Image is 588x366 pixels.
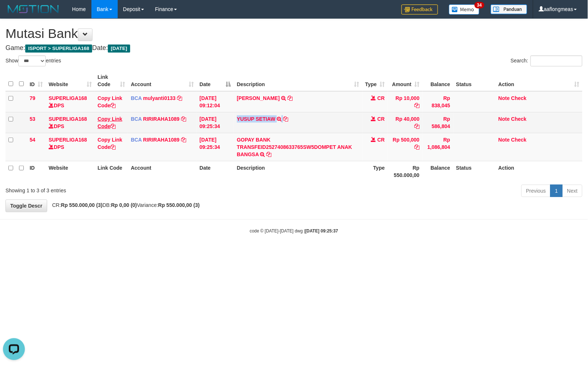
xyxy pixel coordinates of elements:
[267,151,272,157] a: Copy GOPAY BANK TRANSFEID2527408633765SW5DOMPET ANAK BANGSA to clipboard
[423,70,453,91] th: Balance
[498,137,510,143] a: Note
[388,91,423,112] td: Rp 10,000
[98,116,122,129] a: Copy Link Code
[95,70,128,91] th: Link Code: activate to sort column ascending
[25,45,92,53] span: ISPORT > SUPERLIGA168
[377,116,385,122] span: CR
[128,161,197,182] th: Account
[197,133,234,161] td: [DATE] 09:25:34
[498,95,510,101] a: Note
[5,45,583,52] h4: Game: Date:
[550,185,563,197] a: 1
[143,137,180,143] a: RIRIRAHA1089
[5,184,240,194] div: Showing 1 to 3 of 3 entries
[177,95,182,101] a: Copy mulyanti0133 to clipboard
[388,133,423,161] td: Rp 500,000
[5,200,47,212] a: Toggle Descr
[531,55,583,66] input: Search:
[388,112,423,133] td: Rp 40,000
[95,161,128,182] th: Link Code
[128,70,197,91] th: Account: activate to sort column ascending
[423,112,453,133] td: Rp 586,804
[46,91,95,112] td: DPS
[377,95,385,101] span: CR
[30,95,35,101] span: 79
[287,95,293,101] a: Copy ANDI MUHAMAD to clipboard
[27,161,46,182] th: ID
[49,202,200,208] span: CR: DB: Variance:
[283,116,288,122] a: Copy YUSUP SETIAW to clipboard
[46,133,95,161] td: DPS
[49,95,87,101] a: SUPERLIGA168
[423,161,453,182] th: Balance
[143,116,180,122] a: RIRIRAHA1089
[30,116,35,122] span: 53
[234,70,362,91] th: Description: activate to sort column ascending
[131,116,142,122] span: BCA
[305,228,338,234] strong: [DATE] 09:25:37
[511,95,527,101] a: Check
[197,91,234,112] td: [DATE] 09:12:04
[453,70,496,91] th: Status
[18,55,46,66] select: Showentries
[453,161,496,182] th: Status
[143,95,176,101] a: mulyanti0133
[498,116,510,122] a: Note
[61,202,103,208] strong: Rp 550.000,00 (3)
[46,70,95,91] th: Website: activate to sort column ascending
[491,4,527,14] img: panduan.png
[111,202,137,208] strong: Rp 0,00 (0)
[388,161,423,182] th: Rp 550.000,00
[415,103,420,108] a: Copy Rp 10,000 to clipboard
[423,133,453,161] td: Rp 1,086,804
[5,26,583,41] h1: Mutasi Bank
[562,185,583,197] a: Next
[49,116,87,122] a: SUPERLIGA168
[511,137,527,143] a: Check
[495,161,583,182] th: Action
[402,4,438,15] img: Feedback.jpg
[181,137,186,143] a: Copy RIRIRAHA1089 to clipboard
[131,137,142,143] span: BCA
[181,116,186,122] a: Copy RIRIRAHA1089 to clipboard
[449,4,480,15] img: Button%20Memo.svg
[30,137,35,143] span: 54
[237,95,280,101] a: [PERSON_NAME]
[388,70,423,91] th: Amount: activate to sort column ascending
[158,202,200,208] strong: Rp 550.000,00 (3)
[5,4,61,15] img: MOTION_logo.png
[237,116,276,122] a: YUSUP SETIAW
[98,95,122,108] a: Copy Link Code
[521,185,551,197] a: Previous
[46,112,95,133] td: DPS
[131,95,142,101] span: BCA
[415,144,420,150] a: Copy Rp 500,000 to clipboard
[46,161,95,182] th: Website
[511,116,527,122] a: Check
[49,137,87,143] a: SUPERLIGA168
[3,3,25,25] button: Open LiveChat chat widget
[250,228,338,234] small: code © [DATE]-[DATE] dwg |
[362,70,388,91] th: Type: activate to sort column ascending
[511,55,583,66] label: Search:
[475,2,485,8] span: 34
[197,70,234,91] th: Date: activate to sort column descending
[415,123,420,129] a: Copy Rp 40,000 to clipboard
[98,137,122,150] a: Copy Link Code
[197,161,234,182] th: Date
[197,112,234,133] td: [DATE] 09:25:34
[377,137,385,143] span: CR
[362,161,388,182] th: Type
[423,91,453,112] td: Rp 838,045
[27,70,46,91] th: ID: activate to sort column ascending
[234,161,362,182] th: Description
[108,45,130,53] span: [DATE]
[495,70,583,91] th: Action: activate to sort column ascending
[237,137,352,157] a: GOPAY BANK TRANSFEID2527408633765SW5DOMPET ANAK BANGSA
[5,55,61,66] label: Show entries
